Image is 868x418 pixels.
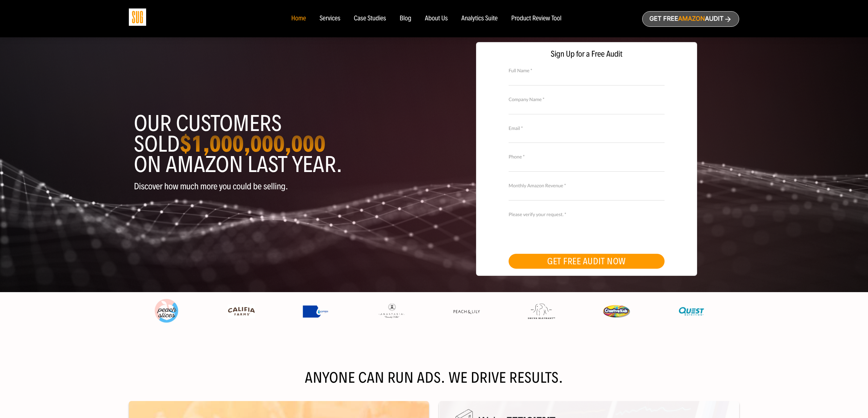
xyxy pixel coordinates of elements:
[509,211,665,218] label: Please verify your request. *
[134,182,429,191] p: Discover how much more you could be selling.
[509,160,665,172] input: Contact Number *
[509,189,665,201] input: Monthly Amazon Revenue *
[509,73,665,85] input: Full Name *
[678,304,705,319] img: Quest Nutriton
[509,67,665,74] label: Full Name *
[678,15,705,22] span: Amazon
[319,15,340,22] a: Services
[483,49,690,59] span: Sign Up for a Free Audit
[509,254,665,269] button: GET FREE AUDIT NOW
[509,102,665,114] input: Company Name *
[511,15,561,22] a: Product Review Tool
[378,303,405,319] img: Anastasia Beverly Hills
[303,305,330,318] img: Express Water
[453,309,480,314] img: Peach & Lily
[129,8,146,26] img: Sug
[528,304,555,319] img: Drunk Elephant
[425,15,448,22] a: About Us
[354,15,386,22] a: Case Studies
[400,15,412,22] a: Blog
[509,131,665,143] input: Email *
[129,371,739,385] h2: Anyone can run ads. We drive results.
[509,96,665,103] label: Company Name *
[603,305,630,318] img: Creative Kids
[509,217,612,244] iframe: reCAPTCHA
[509,182,665,189] label: Monthly Amazon Revenue *
[461,15,498,22] a: Analytics Suite
[180,130,325,158] strong: $1,000,000,000
[134,113,429,175] h1: Our customers sold on Amazon last year.
[642,11,739,27] a: Get freeAmazonAudit
[509,153,665,160] label: Phone *
[509,125,665,132] label: Email *
[153,298,180,325] img: Peach Slices
[228,304,255,319] img: Califia Farms
[291,15,306,22] a: Home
